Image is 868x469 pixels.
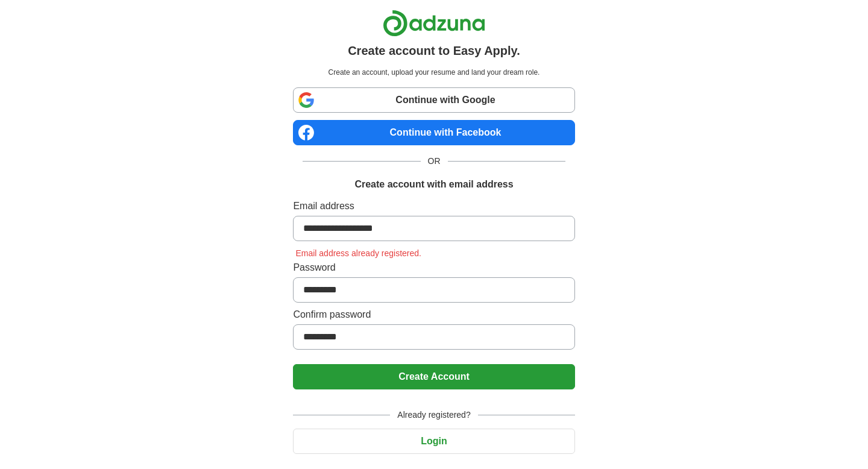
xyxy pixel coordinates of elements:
[293,307,574,322] label: Confirm password
[293,436,574,446] a: Login
[293,120,574,145] a: Continue with Facebook
[293,364,574,389] button: Create Account
[293,429,574,454] button: Login
[383,10,485,37] img: Adzuna logo
[295,67,572,78] p: Create an account, upload your resume and land your dream role.
[354,177,513,192] h1: Create account with email address
[348,42,520,60] h1: Create account to Easy Apply.
[293,199,574,213] label: Email address
[390,409,477,421] span: Already registered?
[293,87,574,113] a: Continue with Google
[293,260,574,275] label: Password
[421,155,448,168] span: OR
[293,248,424,258] span: Email address already registered.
